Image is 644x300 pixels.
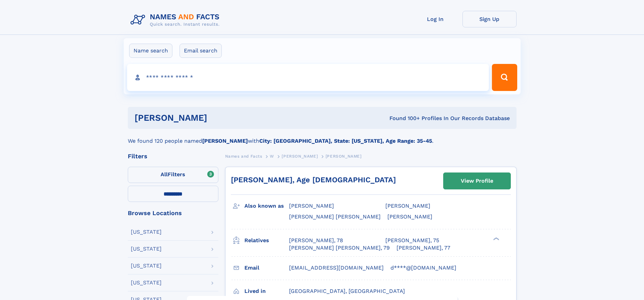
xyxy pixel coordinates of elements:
span: W [270,154,274,159]
span: [EMAIL_ADDRESS][DOMAIN_NAME] [289,264,384,271]
h3: Relatives [244,235,289,246]
label: Email search [180,44,222,58]
div: Found 100+ Profiles In Our Records Database [298,115,510,122]
span: [PERSON_NAME] [282,154,318,159]
h1: [PERSON_NAME] [135,114,299,122]
span: [PERSON_NAME] [PERSON_NAME] [289,213,381,220]
div: Browse Locations [128,210,218,216]
button: Search Button [492,64,517,91]
span: [PERSON_NAME] [387,213,432,220]
div: [US_STATE] [131,280,162,285]
span: [PERSON_NAME] [326,154,362,159]
img: Logo Names and Facts [128,11,225,29]
div: We found 120 people named with . [128,129,517,145]
a: [PERSON_NAME], 78 [289,237,343,244]
label: Filters [128,167,218,183]
b: [PERSON_NAME] [202,138,248,144]
a: Names and Facts [225,152,262,160]
a: View Profile [444,173,510,189]
span: [PERSON_NAME] [385,203,430,209]
span: [PERSON_NAME] [289,203,334,209]
a: [PERSON_NAME], 77 [397,244,450,252]
div: [US_STATE] [131,263,162,269]
h3: Lived in [244,285,289,297]
label: Name search [129,44,172,58]
span: [GEOGRAPHIC_DATA], [GEOGRAPHIC_DATA] [289,288,405,294]
div: Filters [128,153,218,159]
b: City: [GEOGRAPHIC_DATA], State: [US_STATE], Age Range: 35-45 [259,138,432,144]
a: Log In [408,11,462,27]
a: [PERSON_NAME] [PERSON_NAME], 79 [289,244,390,252]
a: [PERSON_NAME], Age [DEMOGRAPHIC_DATA] [231,176,396,184]
h3: Also known as [244,200,289,212]
div: View Profile [461,173,493,189]
a: [PERSON_NAME], 75 [385,237,439,244]
a: W [270,152,274,160]
a: [PERSON_NAME] [282,152,318,160]
span: All [161,171,168,178]
div: [US_STATE] [131,246,162,252]
div: ❯ [492,236,500,241]
input: search input [127,64,489,91]
a: Sign Up [462,11,517,27]
div: [US_STATE] [131,229,162,235]
h3: Email [244,262,289,274]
